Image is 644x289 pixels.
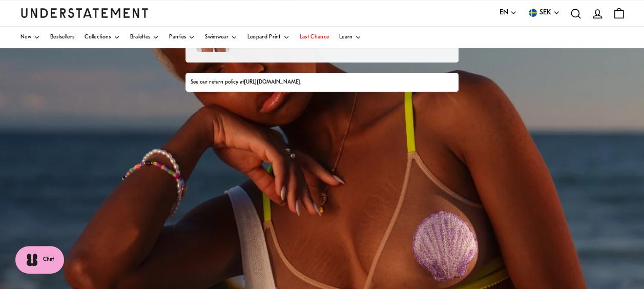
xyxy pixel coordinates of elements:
[20,35,31,40] span: New
[300,35,329,40] span: Last Chance
[339,35,353,40] span: Learn
[50,27,74,48] a: Bestsellers
[300,27,329,48] a: Last Chance
[247,35,281,40] span: Leopard Print
[169,35,186,40] span: Panties
[85,27,119,48] a: Collections
[43,256,54,264] span: Chat
[15,246,64,274] button: Chat
[339,27,362,48] a: Learn
[169,27,195,48] a: Panties
[50,35,74,40] span: Bestsellers
[205,35,228,40] span: Swimwear
[191,78,453,87] div: See our return policy at .
[539,7,551,18] span: SEK
[243,79,300,85] a: [URL][DOMAIN_NAME]
[247,27,289,48] a: Leopard Print
[527,7,560,18] button: SEK
[500,7,508,18] span: EN
[85,35,111,40] span: Collections
[20,8,149,17] a: Understatement Homepage
[130,27,159,48] a: Bralettes
[205,27,237,48] a: Swimwear
[20,27,40,48] a: New
[500,7,517,18] button: EN
[130,35,151,40] span: Bralettes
